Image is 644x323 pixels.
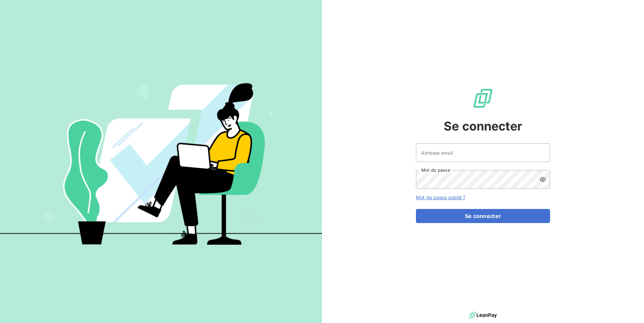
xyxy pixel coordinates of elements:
[444,117,522,135] span: Se connecter
[416,209,550,223] button: Se connecter
[469,310,497,320] img: logo
[416,143,550,162] input: placeholder
[472,88,494,109] img: Logo LeanPay
[416,195,465,200] a: Mot de passe oublié ?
